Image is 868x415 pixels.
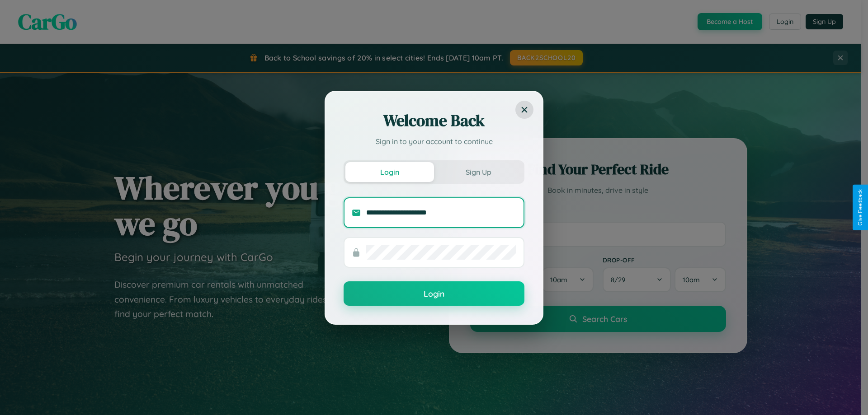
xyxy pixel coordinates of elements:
[434,162,523,182] button: Sign Up
[345,162,434,182] button: Login
[857,189,863,226] div: Give Feedback
[344,136,524,147] p: Sign in to your account to continue
[344,110,524,131] h2: Welcome Back
[344,281,524,306] button: Login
